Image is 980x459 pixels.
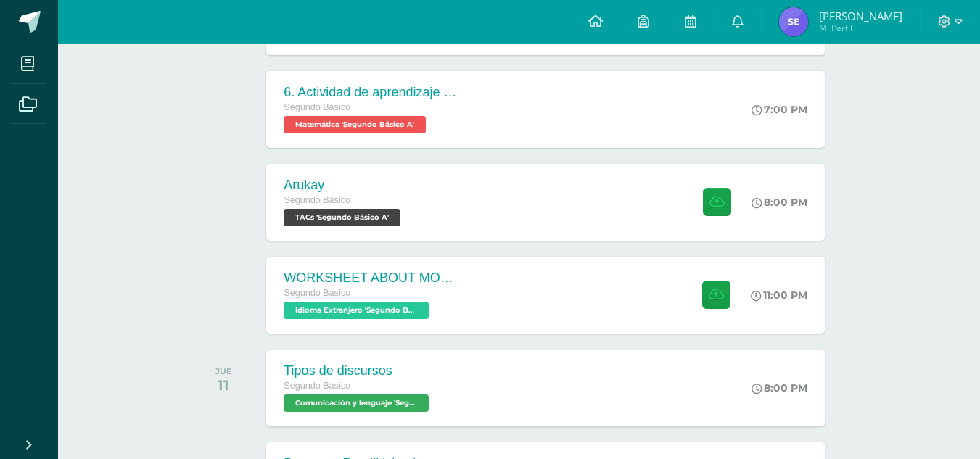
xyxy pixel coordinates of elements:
[284,288,350,298] span: Segundo Básico
[284,178,404,193] div: Arukay
[819,9,902,23] span: [PERSON_NAME]
[284,381,350,391] span: Segundo Básico
[284,363,432,379] div: Tipos de discursos
[752,103,807,116] div: 7:00 PM
[284,394,429,412] span: Comunicación y lenguaje 'Segundo Básico A'
[284,195,350,205] span: Segundo Básico
[284,85,458,100] div: 6. Actividad de aprendizaje - Fórmula general y el trazo de ángulos .
[284,116,426,133] span: Matemática 'Segundo Básico A'
[284,302,429,319] span: Idioma Extranjero 'Segundo Básico A'
[752,196,807,209] div: 8:00 PM
[284,209,400,226] span: TACs 'Segundo Básico A'
[779,7,808,36] img: c291da341e5edde07e4df9df66c3ab4c.png
[751,289,807,302] div: 11:00 PM
[215,376,232,394] div: 11
[752,381,807,394] div: 8:00 PM
[284,102,350,112] span: Segundo Básico
[215,366,232,376] div: JUE
[284,270,458,286] div: WORKSHEET ABOUT MODAL VERBS
[819,22,902,34] span: Mi Perfil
